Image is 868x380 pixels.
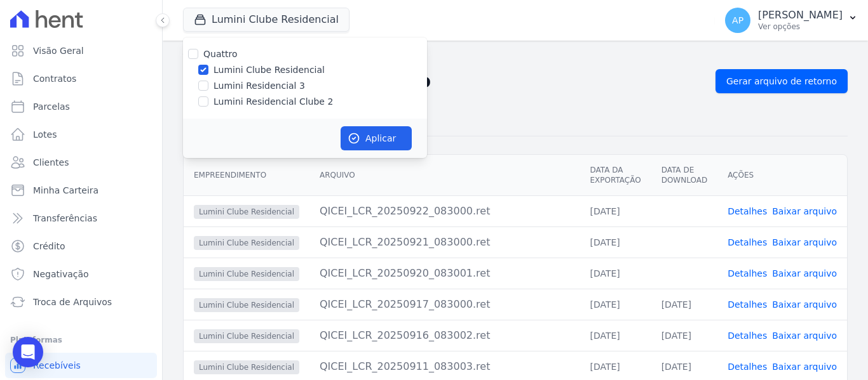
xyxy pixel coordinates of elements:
span: Negativação [33,268,89,280]
th: Data da Exportação [580,155,651,196]
td: [DATE] [580,258,651,289]
span: Clientes [33,156,69,169]
a: Recebíveis [5,353,157,378]
label: Lumini Residencial 3 [214,79,305,93]
a: Lotes [5,122,157,147]
div: QICEI_LCR_20250911_083003.ret [320,359,570,374]
a: Gerar arquivo de retorno [715,69,848,93]
span: Lumini Clube Residencial [194,329,299,343]
td: [DATE] [580,289,651,320]
a: Detalhes [728,206,767,216]
a: Baixar arquivo [772,331,837,341]
td: [DATE] [580,195,651,226]
span: Lumini Clube Residencial [194,298,299,312]
span: Lotes [33,128,57,141]
span: Contratos [33,72,76,85]
div: Open Intercom Messenger [13,337,43,367]
label: Lumini Clube Residencial [214,63,325,77]
a: Detalhes [728,237,767,247]
label: Quattro [203,49,237,59]
button: Lumini Clube Residencial [183,8,349,32]
th: Ações [717,155,847,196]
a: Detalhes [728,268,767,278]
p: [PERSON_NAME] [758,9,843,22]
a: Transferências [5,206,157,231]
a: Baixar arquivo [772,268,837,278]
a: Troca de Arquivos [5,289,157,315]
td: [DATE] [580,320,651,351]
a: Clientes [5,150,157,175]
span: Minha Carteira [33,184,98,197]
div: Plataformas [10,332,152,348]
h2: Exportações de Retorno [183,70,705,93]
th: Empreendimento [184,155,309,196]
span: Crédito [33,240,65,252]
label: Lumini Residencial Clube 2 [214,95,333,108]
a: Crédito [5,233,157,259]
a: Baixar arquivo [772,362,837,372]
a: Negativação [5,261,157,287]
span: Troca de Arquivos [33,296,112,308]
a: Detalhes [728,362,767,372]
div: QICEI_LCR_20250921_083000.ret [320,235,570,250]
div: QICEI_LCR_20250922_083000.ret [320,204,570,219]
span: Lumini Clube Residencial [194,205,299,219]
span: Lumini Clube Residencial [194,360,299,374]
div: QICEI_LCR_20250917_083000.ret [320,297,570,312]
span: Lumini Clube Residencial [194,267,299,281]
button: Aplicar [341,126,412,150]
nav: Breadcrumb [183,51,848,64]
span: Visão Geral [33,44,84,57]
a: Contratos [5,66,157,91]
td: [DATE] [580,226,651,258]
td: [DATE] [651,289,717,320]
a: Visão Geral [5,38,157,63]
a: Baixar arquivo [772,299,837,310]
p: Ver opções [758,22,843,32]
span: Recebíveis [33,359,81,372]
span: Parcelas [33,100,70,113]
span: Transferências [33,212,97,225]
td: [DATE] [651,320,717,351]
a: Minha Carteira [5,178,157,203]
a: Baixar arquivo [772,237,837,247]
a: Detalhes [728,299,767,310]
th: Data de Download [651,155,717,196]
a: Parcelas [5,94,157,119]
div: QICEI_LCR_20250920_083001.ret [320,266,570,281]
span: AP [732,16,743,25]
div: QICEI_LCR_20250916_083002.ret [320,328,570,343]
span: Gerar arquivo de retorno [726,75,837,88]
a: Baixar arquivo [772,206,837,216]
span: Lumini Clube Residencial [194,236,299,250]
a: Detalhes [728,331,767,341]
button: AP [PERSON_NAME] Ver opções [715,3,868,38]
th: Arquivo [309,155,580,196]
